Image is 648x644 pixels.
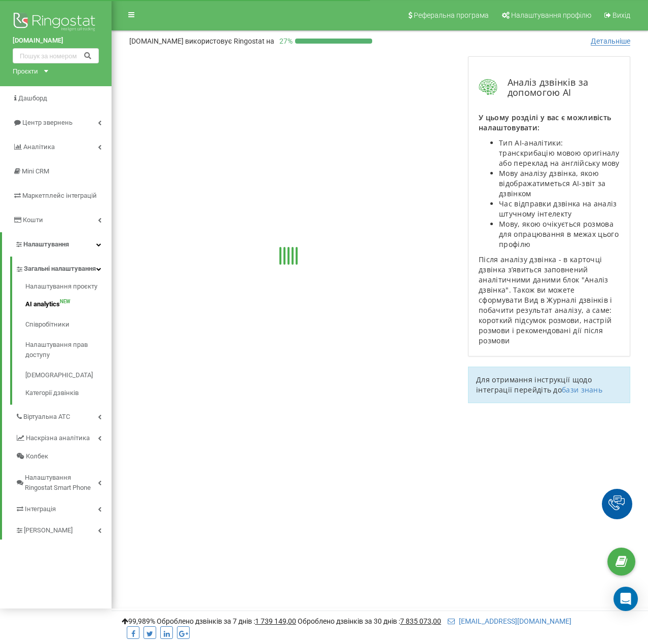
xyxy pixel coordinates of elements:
li: Мову, якою очікується розмова для опрацювання в межах цього профілю [499,219,620,249]
li: Час відправки дзвінка на аналіз штучному інтелекту [499,199,620,219]
a: Віртуальна АТС [15,405,112,426]
span: Колбек [26,451,48,461]
a: Налаштування прав доступу [25,335,112,365]
span: Вихід [613,11,630,19]
p: У цьому розділі у вас є можливість налаштовувати: [479,113,620,133]
a: AI analyticsNEW [25,294,112,314]
span: Налаштування [23,240,69,248]
span: Інтеграція [25,504,56,514]
a: [DEMOGRAPHIC_DATA] [25,365,112,385]
div: Open Intercom Messenger [614,587,638,611]
p: Для отримання інструкції щодо інтеграції перейдіть до [476,375,622,395]
span: Наскрізна аналітика [26,433,90,443]
p: Після аналізу дзвінка - в карточці дзвінка зʼявиться заповнений аналітичними даними блок "Аналіз ... [479,255,620,346]
span: Реферальна програма [414,11,489,19]
a: [DOMAIN_NAME] [13,35,99,46]
a: Інтеграція [15,497,112,518]
li: Мову аналізу дзвінка, якою відображатиметься AI-звіт за дзвінком [499,168,620,199]
a: [PERSON_NAME] [15,518,112,540]
a: Наскрізна аналітика [15,426,112,447]
span: Mini CRM [22,167,49,175]
span: використовує Ringostat на [185,37,274,45]
div: Аналіз дзвінків за допомогою AI [479,77,620,97]
span: Аналiтика [23,143,55,151]
p: [DOMAIN_NAME] [129,36,274,46]
img: Ringostat logo [13,10,99,35]
a: Колбек [15,447,112,466]
a: Загальні налаштування [15,257,112,278]
p: 27 % [274,36,295,46]
a: Категорії дзвінків [25,385,112,398]
input: Пошук за номером [13,48,99,63]
span: Налаштування профілю [511,11,591,19]
a: Співробітники [25,314,112,335]
span: Кошти [23,216,43,224]
span: [PERSON_NAME] [24,525,73,535]
span: Загальні налаштування [24,264,96,274]
span: Центр звернень [22,119,73,126]
a: Налаштування Ringostat Smart Phone [15,466,112,497]
div: Проєкти [13,66,38,76]
li: Тип AI-аналітики: транскрибацію мовою оригіналу або переклад на англійську мову [499,138,620,168]
span: Маркетплейс інтеграцій [22,192,97,199]
span: Налаштування Ringostat Smart Phone [25,473,98,493]
span: Дашборд [18,94,47,102]
a: бази знань [562,385,602,395]
span: Віртуальна АТС [23,412,70,422]
a: Налаштування проєкту [25,281,112,294]
span: Детальніше [591,37,630,46]
a: Налаштування [2,232,112,257]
